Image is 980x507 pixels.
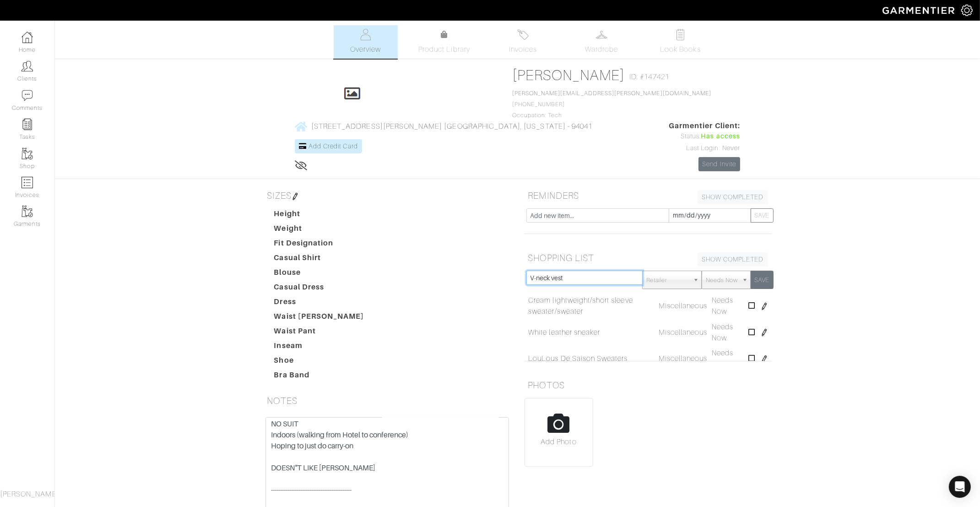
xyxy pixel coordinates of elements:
img: basicinfo-40fd8af6dae0f16599ec9e87c0ef1c0a1fdea2edbe929e3d69a839185d80c458.svg [360,29,371,40]
a: [PERSON_NAME][EMAIL_ADDRESS][PERSON_NAME][DOMAIN_NAME] [512,90,712,97]
input: Add new item... [526,208,669,223]
span: Overview [350,44,381,55]
span: Has access [701,131,741,142]
a: Look Books [649,25,713,59]
span: Needs Now [706,271,738,289]
button: SAVE [751,208,774,223]
img: pen-cf24a1663064a2ec1b9c1bd2387e9de7a2fa800b781884d57f21acf72779bad2.png [292,193,299,200]
h5: NOTES [264,392,511,410]
a: [STREET_ADDRESS][PERSON_NAME] [GEOGRAPHIC_DATA], [US_STATE] - 94041 [295,120,592,132]
dt: Fit Designation [267,238,372,252]
img: garmentier-logo-header-white-b43fb05a5012e4ada735d5af1a66efaba907eab6374d6393d1fbf88cb4ef424d.png [878,2,961,18]
h5: REMINDERS [525,186,772,205]
img: pen-cf24a1663064a2ec1b9c1bd2387e9de7a2fa800b781884d57f21acf72779bad2.png [761,329,768,336]
img: dashboard-icon-dbcd8f5a0b271acd01030246c82b418ddd0df26cd7fceb0bd07c9910d44c42f6.png [22,32,33,43]
a: SHOW COMPLETED [698,190,768,204]
dt: Waist Pant [267,326,372,340]
img: garments-icon-b7da505a4dc4fd61783c78ac3ca0ef83fa9d6f193b1c9dc38574b1d14d53ca28.png [22,206,33,217]
input: Add new item [526,271,643,285]
a: SHOW COMPLETED [698,252,768,267]
dt: Casual Dress [267,282,372,296]
dt: Bra Band [267,370,372,384]
img: wardrobe-487a4870c1b7c33e795ec22d11cfc2ed9d08956e64fb3008fe2437562e282088.svg [596,29,607,40]
a: Add Credit Card [295,139,362,153]
img: clients-icon-6bae9207a08558b7cb47a8932f037763ab4055f8c8b6bfacd5dc20c3e0201464.png [22,60,33,72]
h5: SIZES [264,186,511,205]
span: Miscellaneous [659,302,708,310]
dt: Height [267,208,372,223]
span: Needs Now [712,296,733,316]
a: [PERSON_NAME] [512,67,625,83]
div: Last Login: Never [669,143,740,153]
a: Invoices [491,25,555,59]
img: pen-cf24a1663064a2ec1b9c1bd2387e9de7a2fa800b781884d57f21acf72779bad2.png [761,355,768,363]
dt: Weight [267,223,372,238]
a: Product Library [412,29,476,55]
span: Needs Now [712,323,733,342]
span: [STREET_ADDRESS][PERSON_NAME] [GEOGRAPHIC_DATA], [US_STATE] - 94041 [311,122,592,131]
span: Miscellaneous [659,328,708,337]
dt: Dress [267,296,372,311]
div: Status: [669,131,740,142]
span: Miscellaneous [659,354,708,363]
span: Add Credit Card [309,142,358,150]
img: reminder-icon-8004d30b9f0a5d33ae49ab947aed9ed385cf756f9e5892f1edd6e32f2345188e.png [22,119,33,130]
span: Product Library [418,44,470,55]
dt: Inseam [267,340,372,355]
a: Overview [334,25,398,59]
span: Retailer [646,271,689,289]
span: Invoices [509,44,537,55]
img: orders-27d20c2124de7fd6de4e0e44c1d41de31381a507db9b33961299e4e07d508b8c.svg [517,29,529,40]
dt: Casual Shirt [267,252,372,267]
a: White leather sneaker [528,327,600,338]
img: orders-icon-0abe47150d42831381b5fb84f609e132dff9fe21cb692f30cb5eec754e2cba89.png [22,177,33,188]
img: comment-icon-a0a6a9ef722e966f86d9cbdc48e553b5cf19dbc54f86b18d962a5391bc8f6eb6.png [22,90,33,101]
a: LouLous De Saison Sweaters [528,353,628,364]
h5: PHOTOS [525,376,772,394]
a: Wardrobe [570,25,634,59]
a: Send Invite [698,157,741,171]
span: Wardrobe [585,44,618,55]
span: Look Books [660,44,701,55]
button: SAVE [751,271,774,289]
span: [PHONE_NUMBER] Occupation: Tech [512,90,712,119]
div: Open Intercom Messenger [949,476,971,498]
img: gear-icon-white-bd11855cb880d31180b6d7d6211b90ccbf57a29d726f0c71d8c61bd08dd39cc2.png [961,5,973,16]
span: Needs Now [712,349,733,368]
img: pen-cf24a1663064a2ec1b9c1bd2387e9de7a2fa800b781884d57f21acf72779bad2.png [761,303,768,310]
span: ID: #147421 [629,71,669,82]
img: garments-icon-b7da505a4dc4fd61783c78ac3ca0ef83fa9d6f193b1c9dc38574b1d14d53ca28.png [22,148,33,159]
dt: Blouse [267,267,372,282]
img: todo-9ac3debb85659649dc8f770b8b6100bb5dab4b48dedcbae339e5042a72dfd3cc.svg [675,29,686,40]
a: Cream lightweight/short sleeve sweater/sweater [528,295,654,317]
span: Garmentier Client: [669,120,740,131]
h5: SHOPPING LIST [525,249,772,267]
dt: Shoe [267,355,372,370]
dt: Waist [PERSON_NAME] [267,311,372,326]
